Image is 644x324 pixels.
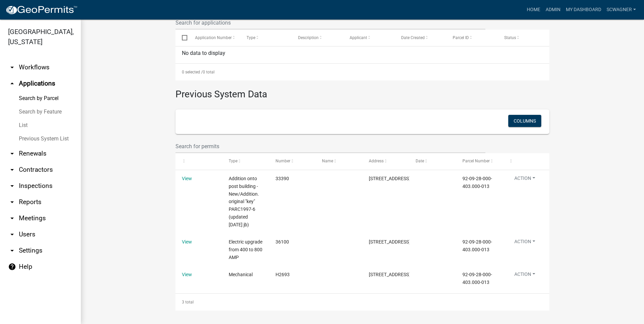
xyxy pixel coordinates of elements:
span: Electric upgrade from 400 to 800 AMP [229,239,262,260]
a: Admin [543,3,563,16]
i: help [8,263,16,271]
i: arrow_drop_down [8,247,16,255]
a: Home [524,3,543,16]
i: arrow_drop_down [8,230,16,238]
datatable-header-cell: Address [362,153,409,169]
span: Address [369,159,384,163]
a: scwagner [604,3,639,16]
span: 1635 WEST 900 SOUTH [369,239,410,245]
input: Search for applications [175,16,485,30]
datatable-header-cell: Application Number [188,30,240,46]
span: 33390 [276,176,289,181]
div: No data to display [175,46,549,63]
datatable-header-cell: Type [222,153,269,169]
i: arrow_drop_down [8,214,16,222]
span: 0 selected / [182,70,203,74]
span: 1635 WEST 900 SOUTH [369,272,410,277]
div: 3 total [175,294,549,311]
button: Action [509,271,541,281]
datatable-header-cell: Number [269,153,316,169]
button: Action [509,238,541,248]
i: arrow_drop_down [8,182,16,190]
span: 92-09-28-000-403.000-013 [462,239,492,252]
span: H2693 [276,272,290,277]
span: Description [298,35,319,40]
a: View [182,176,192,181]
span: Date Created [401,35,425,40]
span: Applicant [350,35,367,40]
button: Action [509,175,541,185]
span: Addition onto post building - New/Addition. original "key" PARC1997-6 (updated 12/19/06 jb) [229,176,259,227]
i: arrow_drop_down [8,63,16,71]
span: Number [276,159,290,163]
span: Application Number [195,35,232,40]
datatable-header-cell: Applicant [343,30,395,46]
i: arrow_drop_up [8,79,16,88]
a: My Dashboard [563,3,604,16]
span: 92-09-28-000-403.000-013 [462,272,492,285]
h3: Previous System Data [175,80,549,101]
span: 36100 [276,239,289,245]
span: Mechanical [229,272,253,277]
span: Type [229,159,237,163]
a: View [182,272,192,277]
datatable-header-cell: Parcel ID [446,30,498,46]
button: Columns [508,115,541,127]
datatable-header-cell: Name [316,153,362,169]
i: arrow_drop_down [8,150,16,158]
i: arrow_drop_down [8,166,16,174]
datatable-header-cell: Select [175,30,188,46]
span: 1635 WEST 900 SOUTH [369,176,410,181]
datatable-header-cell: Type [240,30,291,46]
datatable-header-cell: Date [409,153,456,169]
span: Name [322,159,333,163]
span: Parcel Number [462,159,490,163]
input: Search for permits [175,139,485,153]
i: arrow_drop_down [8,198,16,206]
a: View [182,239,192,245]
div: 0 total [175,64,549,80]
span: Parcel ID [453,35,469,40]
span: Status [504,35,516,40]
span: Type [247,35,255,40]
span: Date [416,159,424,163]
span: 92-09-28-000-403.000-013 [462,176,492,189]
datatable-header-cell: Parcel Number [456,153,503,169]
datatable-header-cell: Date Created [395,30,446,46]
datatable-header-cell: Description [292,30,343,46]
datatable-header-cell: Status [498,30,549,46]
